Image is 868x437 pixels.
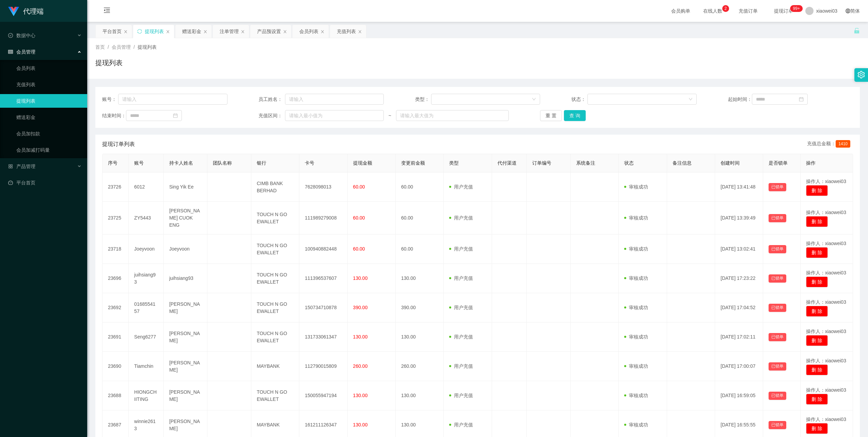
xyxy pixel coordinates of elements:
[164,352,208,381] td: [PERSON_NAME]
[673,160,692,166] span: 备注信息
[624,393,648,398] span: 审核成功
[715,322,763,352] td: [DATE] 17:02:11
[806,276,828,287] button: 删 除
[576,160,595,166] span: 系统备注
[16,94,82,108] a: 提现列表
[353,305,368,310] span: 390.00
[112,44,131,50] span: 会员管理
[624,334,648,340] span: 审核成功
[722,5,729,12] sup: 2
[396,172,444,202] td: 60.00
[164,264,208,293] td: juihsiang93
[8,8,44,14] a: 代理端
[102,112,126,119] span: 结束时间：
[257,25,281,38] div: 产品预设置
[258,112,285,119] span: 充值区间：
[118,94,227,105] input: 请输入
[299,322,347,352] td: 131733061347
[358,30,362,34] i: 图标: close
[806,299,846,305] span: 操作人：xiaowei03
[251,264,299,293] td: TOUCH N GO EWALLET
[396,322,444,352] td: 130.00
[8,33,13,38] i: 图标: check-circle-o
[129,322,164,352] td: Seng6277
[449,246,473,252] span: 用户充值
[728,96,752,103] span: 起始时间：
[129,352,164,381] td: Tiamchin
[806,160,816,166] span: 操作
[169,160,193,166] span: 持卡人姓名
[857,71,865,78] i: 图标: setting
[283,30,287,34] i: 图标: close
[806,306,828,317] button: 删 除
[8,49,35,55] span: 会员管理
[95,58,123,68] h1: 提现列表
[251,381,299,410] td: TOUCH N GO EWALLET
[102,352,129,381] td: 23690
[95,44,105,50] span: 首页
[396,293,444,322] td: 390.00
[299,293,347,322] td: 150734710878
[724,5,727,12] p: 2
[769,245,786,253] button: 已锁单
[532,97,536,102] i: 图标: down
[806,417,846,422] span: 操作人：xiaowei03
[353,275,368,281] span: 130.00
[769,421,786,429] button: 已锁单
[769,362,786,371] button: 已锁单
[16,78,82,91] a: 充值列表
[102,293,129,322] td: 23692
[807,140,853,148] div: 充值总金额：
[213,160,232,166] span: 团队名称
[164,381,208,410] td: [PERSON_NAME]
[129,172,164,202] td: 6012
[305,160,314,166] span: 卡号
[285,94,384,105] input: 请输入
[715,172,763,202] td: [DATE] 13:41:48
[806,364,828,375] button: 删 除
[353,393,368,398] span: 130.00
[449,334,473,340] span: 用户充值
[806,358,846,363] span: 操作人：xiaowei03
[715,202,763,235] td: [DATE] 13:39:49
[23,0,44,22] h1: 代理端
[16,143,82,157] a: 会员加减打码量
[771,9,796,13] span: 提现订单
[299,202,347,235] td: 111989279008
[102,172,129,202] td: 23726
[164,202,208,235] td: [PERSON_NAME] CUOK ENG
[769,274,786,283] button: 已锁单
[220,25,239,38] div: 注单管理
[137,29,142,34] i: 图标: sync
[790,5,803,12] sup: 1205
[102,322,129,352] td: 23691
[16,61,82,75] a: 会员列表
[251,202,299,235] td: TOUCH N GO EWALLET
[715,381,763,410] td: [DATE] 16:59:05
[396,352,444,381] td: 260.00
[624,275,648,281] span: 审核成功
[241,30,245,34] i: 图标: close
[396,235,444,264] td: 60.00
[102,264,129,293] td: 23696
[806,241,846,246] span: 操作人：xiaowei03
[769,183,786,191] button: 已锁单
[102,235,129,264] td: 23718
[164,172,208,202] td: Sing Yik Ee
[8,164,35,169] span: 产品管理
[624,215,648,221] span: 审核成功
[449,184,473,190] span: 用户充值
[449,363,473,369] span: 用户充值
[166,30,170,34] i: 图标: close
[258,96,285,103] span: 员工姓名：
[108,160,117,166] span: 序号
[806,329,846,334] span: 操作人：xiaowei03
[806,270,846,275] span: 操作人：xiaowei03
[396,110,509,121] input: 请输入最大值为
[203,30,207,34] i: 图标: close
[806,216,828,227] button: 删 除
[8,49,13,54] i: 图标: table
[251,172,299,202] td: CIMB BANK BERHAD
[624,160,634,166] span: 状态
[806,179,846,184] span: 操作人：xiaowei03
